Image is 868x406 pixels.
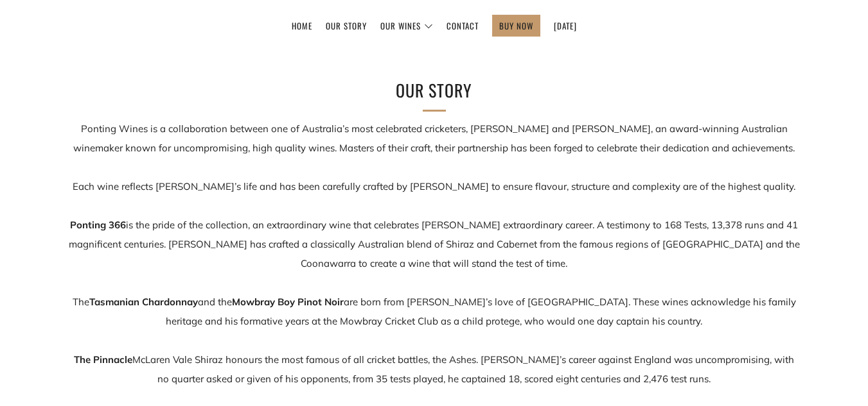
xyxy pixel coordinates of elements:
a: BUY NOW [499,15,533,36]
a: Our Wines [380,15,433,36]
strong: Ponting 366 [70,219,126,231]
strong: The Pinnacle [74,353,132,366]
a: [DATE] [554,15,577,36]
h2: Our Story [222,77,646,104]
a: Contact [447,15,479,36]
strong: Tasmanian Chardonnay [89,296,198,308]
a: Our Story [326,15,367,36]
strong: Mowbray Boy Pinot Noir [232,296,344,308]
a: Home [292,15,312,36]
